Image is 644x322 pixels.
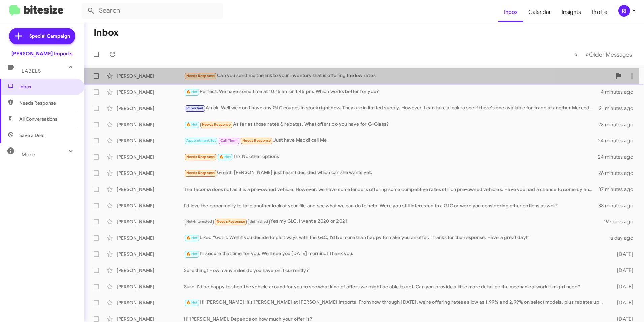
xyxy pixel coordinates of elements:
span: » [585,50,589,59]
span: Needs Response [19,100,76,106]
span: Call Them [220,138,238,143]
span: 🔥 Hot [219,155,231,159]
div: 38 minutes ago [598,202,639,209]
span: Appointment Set [186,138,216,143]
div: Hi [PERSON_NAME], it’s [PERSON_NAME] at [PERSON_NAME] Imports. From now through [DATE], we’re off... [184,299,606,306]
div: [PERSON_NAME] [117,202,184,209]
span: Inbox [19,83,76,90]
span: Not-Interested [186,219,212,224]
div: [PERSON_NAME] [117,283,184,290]
a: Inbox [498,2,523,22]
div: [PERSON_NAME] [117,73,184,79]
div: As far as those rates & rebates. What offers do you have for G-Glass? [184,120,598,128]
div: 24 minutes ago [598,137,639,144]
span: Older Messages [589,51,632,58]
div: 37 minutes ago [598,186,639,193]
div: [PERSON_NAME] [117,186,184,193]
div: 24 minutes ago [598,154,639,160]
div: RI [618,5,630,17]
div: 26 minutes ago [598,170,639,177]
div: Just have Maddi call Me [184,137,598,144]
div: [PERSON_NAME] [117,235,184,241]
div: [PERSON_NAME] [117,170,184,177]
span: Needs Response [217,219,245,224]
div: I'll secure that time for you. We'll see you [DATE] morning! Thank you. [184,250,606,258]
div: 19 hours ago [604,218,639,225]
div: [PERSON_NAME] [117,89,184,96]
span: 🔥 Hot [186,90,198,94]
div: [PERSON_NAME] [117,251,184,258]
div: Sure! I'd be happy to shop the vehicle around for you to see what kind of offers we might be able... [184,283,606,290]
button: RI [613,5,637,17]
div: [PERSON_NAME] [117,137,184,144]
span: « [574,50,578,59]
div: [PERSON_NAME] [117,154,184,160]
button: Next [581,48,636,61]
div: 23 minutes ago [598,121,639,128]
span: Needs Response [242,138,271,143]
div: [PERSON_NAME] [117,267,184,274]
span: Unfinished [250,219,268,224]
div: Sure thing! How many miles do you have on it currently? [184,267,606,274]
div: I'd love the opportunity to take another look at your file and see what we can do to help. Were y... [184,202,598,209]
button: Previous [570,48,582,61]
div: 4 minutes ago [601,89,639,96]
span: Needs Response [186,155,215,159]
div: 21 minutes ago [599,105,639,112]
div: The Tacoma does not as it is a pre-owned vehicle. However, we have some lenders offering some com... [184,186,598,193]
div: a day ago [606,235,639,241]
div: Yes my GLC, I want a 2020 or 2021 [184,218,604,225]
div: Ah ok. Well we don't have any GLC coupes in stock right now. They are in limited supply. However,... [184,104,599,112]
div: Thx No other options [184,153,598,161]
div: Perfect. We have some time at 10:15 am or 1:45 pm. Which works better for you? [184,88,601,96]
h1: Inbox [94,27,119,38]
span: 🔥 Hot [186,300,198,305]
a: Profile [586,2,613,22]
nav: Page navigation example [570,48,636,61]
span: All Conversations [19,116,57,123]
div: [PERSON_NAME] Imports [11,50,73,57]
div: [DATE] [606,251,639,258]
span: Needs Response [202,122,231,127]
div: [DATE] [606,283,639,290]
a: Special Campaign [9,28,75,44]
span: Special Campaign [29,33,70,39]
div: [PERSON_NAME] [117,121,184,128]
div: Can you send me the link to your inventory that is offering the low rates [184,72,612,80]
span: More [22,152,35,158]
span: Needs Response [186,171,215,175]
span: 🔥 Hot [186,252,198,256]
span: Needs Response [186,74,215,78]
a: Calendar [523,2,556,22]
div: [DATE] [606,267,639,274]
div: Great!! [PERSON_NAME] just hasn't decided which car she wants yet. [184,169,598,177]
div: [PERSON_NAME] [117,299,184,306]
input: Search [82,3,223,19]
div: Liked “Got it. Well if you decide to part ways with the GLC, I'd be more than happy to make you a... [184,234,606,242]
span: 🔥 Hot [186,236,198,240]
span: Save a Deal [19,132,44,139]
div: [DATE] [606,299,639,306]
span: Labels [22,68,41,74]
div: [PERSON_NAME] [117,105,184,112]
span: Important [186,106,204,110]
div: [PERSON_NAME] [117,218,184,225]
a: Insights [556,2,586,22]
span: 🔥 Hot [186,122,198,127]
